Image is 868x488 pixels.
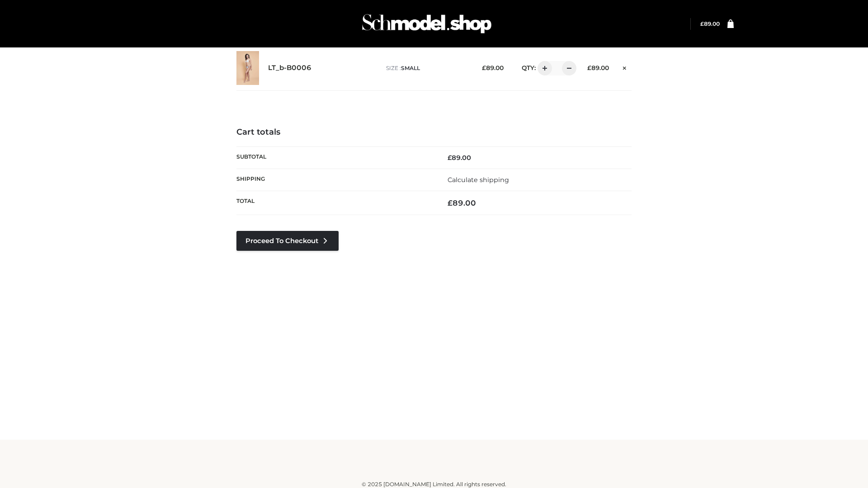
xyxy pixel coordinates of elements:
th: Subtotal [236,146,434,169]
a: Proceed to Checkout [236,231,339,251]
span: £ [448,198,453,207]
span: £ [587,64,591,71]
div: QTY: [513,61,573,75]
a: Calculate shipping [448,176,509,184]
span: £ [448,154,452,162]
span: £ [482,64,486,71]
a: LT_b-B0006 [268,64,311,72]
span: SMALL [401,65,420,71]
bdi: 89.00 [587,64,609,71]
bdi: 89.00 [482,64,504,71]
th: Total [236,191,434,215]
img: Schmodel Admin 964 [359,6,495,42]
a: £89.00 [700,20,720,27]
span: £ [700,20,704,27]
a: Remove this item [618,61,632,73]
bdi: 89.00 [448,198,476,207]
bdi: 89.00 [448,154,471,162]
h4: Cart totals [236,127,632,137]
th: Shipping [236,169,434,191]
p: size : [386,64,468,72]
bdi: 89.00 [700,20,720,27]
